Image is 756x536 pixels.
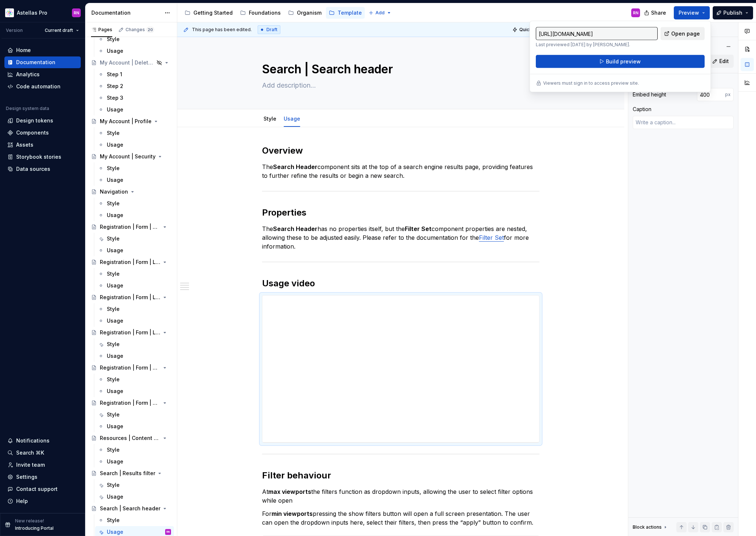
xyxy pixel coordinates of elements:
[725,92,731,98] p: px
[107,82,123,90] div: Step 2
[107,270,120,278] div: Style
[100,505,160,512] div: Search | Search header
[107,481,120,489] div: Style
[95,80,174,92] a: Step 2
[146,27,154,33] span: 20
[41,25,82,36] button: Current draft
[95,209,174,221] a: Usage
[95,139,174,151] a: Usage
[95,385,174,397] a: Usage
[126,27,154,33] div: Changes
[193,9,233,16] div: Getting Started
[100,188,128,195] div: Navigation
[262,162,539,180] p: The component sits at the top of a search engine results page, providing features to further refi...
[107,458,123,465] div: Usage
[4,139,81,151] a: Assets
[95,162,174,174] a: Style
[261,60,538,78] textarea: Search | Search header
[167,528,170,536] div: RN
[262,224,539,251] p: The has no properties itself, but the component properties are nested, allowing these to be adjus...
[249,9,281,16] div: Foundations
[16,153,61,161] div: Storybook stories
[262,278,539,289] h2: Usage video
[107,446,120,454] div: Style
[266,27,277,33] span: Draft
[182,5,365,20] div: Page tree
[100,470,155,477] div: Search | Results filter
[17,9,47,16] div: Astellas Pro
[263,115,276,122] a: Style
[5,8,14,17] img: b2369ad3-f38c-46c1-b2a2-f2452fdbdcd2.png
[237,7,284,19] a: Foundations
[4,447,81,459] button: Search ⌘K
[95,514,174,526] a: Style
[16,437,50,444] div: Notifications
[88,397,174,409] a: Registration | Form | Preference Capture
[16,461,45,469] div: Invite team
[709,55,734,68] button: Edit
[405,225,432,232] strong: Filter Set
[16,117,53,124] div: Design tokens
[74,10,79,16] div: RN
[95,315,174,327] a: Usage
[651,9,666,16] span: Share
[16,473,37,481] div: Settings
[640,6,671,19] button: Share
[4,115,81,126] a: Design tokens
[107,376,120,383] div: Style
[723,9,742,16] span: Publish
[100,153,156,160] div: My Account | Security
[4,44,81,56] a: Home
[95,350,174,362] a: Usage
[273,225,317,232] strong: Search Header
[95,280,174,291] a: Usage
[107,235,120,242] div: Style
[284,115,300,122] a: Usage
[107,411,120,418] div: Style
[4,69,81,80] a: Analytics
[95,33,174,45] a: Style
[272,510,313,517] strong: min viewports
[107,36,120,43] div: Style
[679,9,699,16] span: Preview
[192,27,252,33] span: This page has been edited.
[633,91,666,98] div: Embed height
[45,27,73,33] span: Current draft
[107,317,123,324] div: Usage
[95,374,174,385] a: Style
[671,30,700,37] span: Open page
[375,10,385,16] span: Add
[107,94,123,102] div: Step 3
[107,176,123,184] div: Usage
[100,294,160,301] div: Registration | Form | Login-Register
[88,57,174,69] a: My Account | Delete Account
[297,9,321,16] div: Organism
[4,471,81,483] a: Settings
[366,8,394,18] button: Add
[107,528,123,536] div: Usage
[16,129,49,136] div: Components
[519,27,551,33] span: Quick preview
[88,221,174,233] a: Registration | Form | Channel Capture
[182,7,236,19] a: Getting Started
[15,525,54,531] p: Introducing Portal
[16,485,58,493] div: Contact support
[100,434,160,442] div: Resources | Content header
[95,479,174,491] a: Style
[4,435,81,447] button: Notifications
[107,517,120,524] div: Style
[91,9,161,16] div: Documentation
[88,115,174,127] a: My Account | Profile
[107,165,120,172] div: Style
[6,106,49,111] div: Design system data
[107,71,122,78] div: Step 1
[95,104,174,115] a: Usage
[95,338,174,350] a: Style
[100,329,160,336] div: Registration | Form | Localisation
[107,388,123,395] div: Usage
[107,141,123,148] div: Usage
[95,444,174,456] a: Style
[95,421,174,432] a: Usage
[4,151,81,163] a: Storybook stories
[95,491,174,503] a: Usage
